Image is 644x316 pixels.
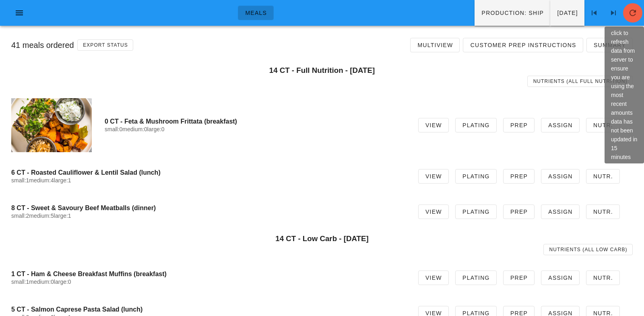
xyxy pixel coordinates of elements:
[11,270,405,278] h4: 1 CT - Ham & Cheese Breakfast Muffins (breakfast)
[470,42,576,48] span: Customer Prep Instructions
[462,122,490,128] span: Plating
[463,38,583,52] a: Customer Prep Instructions
[548,122,573,128] span: Assign
[510,275,528,281] span: Prep
[543,244,633,255] a: Nutrients (all Low Carb)
[238,6,274,20] a: Meals
[410,38,460,52] a: Multiview
[147,126,165,132] span: large:0
[29,213,54,219] span: medium:5
[11,169,405,176] h4: 6 CT - Roasted Cauliflower & Lentil Salad (lunch)
[418,169,449,184] a: View
[462,275,490,281] span: Plating
[455,271,497,285] a: Plating
[541,169,580,184] a: Assign
[418,118,449,132] a: View
[548,173,573,180] span: Assign
[541,204,580,219] a: Assign
[11,213,29,219] span: small:2
[11,306,405,313] h4: 5 CT - Salmon Caprese Pasta Salad (lunch)
[503,118,535,132] a: Prep
[481,10,544,16] span: Production: ship
[593,209,613,215] span: Nutr.
[77,39,134,51] button: Export Status
[418,271,449,285] a: View
[29,279,54,285] span: medium:0
[11,41,74,50] span: 41 meals ordered
[83,42,128,48] span: Export Status
[54,177,71,184] span: large:1
[11,204,405,212] h4: 8 CT - Sweet & Savoury Beef Meatballs (dinner)
[541,271,580,285] a: Assign
[425,275,442,281] span: View
[586,118,620,132] a: Nutr.
[593,173,613,180] span: Nutr.
[527,76,633,87] a: Nutrients (all Full Nutrition)
[122,126,147,132] span: medium:0
[425,209,442,215] span: View
[586,204,620,219] a: Nutr.
[105,126,122,132] span: small:0
[11,279,29,285] span: small:1
[503,271,535,285] a: Prep
[586,169,620,184] a: Nutr.
[510,122,528,128] span: Prep
[593,275,613,281] span: Nutr.
[593,122,613,128] span: Nutr.
[510,173,528,180] span: Prep
[510,209,528,215] span: Prep
[29,177,54,184] span: medium:4
[548,275,573,281] span: Assign
[11,177,29,184] span: small:1
[54,213,71,219] span: large:1
[11,66,633,75] h3: 14 CT - Full Nutrition - [DATE]
[503,169,535,184] a: Prep
[548,209,573,215] span: Assign
[533,78,627,84] span: Nutrients (all Full Nutrition)
[425,173,442,180] span: View
[425,122,442,128] span: View
[245,10,267,16] span: Meals
[455,118,497,132] a: Plating
[557,10,578,16] span: [DATE]
[549,247,627,252] span: Nutrients (all Low Carb)
[418,204,449,219] a: View
[455,204,497,219] a: Plating
[462,209,490,215] span: Plating
[462,173,490,180] span: Plating
[105,118,405,125] h4: 0 CT - Feta & Mushroom Frittata (breakfast)
[417,42,453,48] span: Multiview
[11,234,633,243] h3: 14 CT - Low Carb - [DATE]
[503,204,535,219] a: Prep
[455,169,497,184] a: Plating
[541,118,580,132] a: Assign
[586,271,620,285] a: Nutr.
[54,279,71,285] span: large:0
[593,42,626,48] span: Summary
[586,38,633,52] a: Summary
